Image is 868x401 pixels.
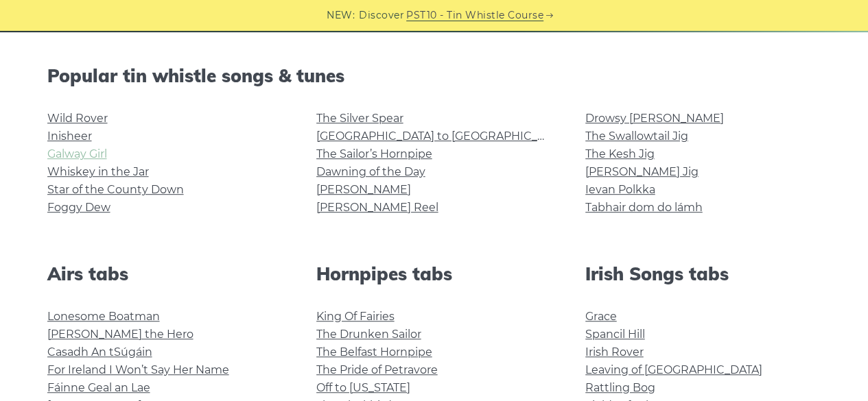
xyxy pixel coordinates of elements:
a: Wild Rover [47,112,108,125]
a: Tabhair dom do lámh [585,201,703,214]
a: Ievan Polkka [585,183,655,196]
a: The Kesh Jig [585,147,655,160]
h2: Popular tin whistle songs & tunes [47,65,821,86]
a: [PERSON_NAME] Reel [316,201,438,214]
span: Discover [359,8,404,23]
a: Irish Rover [585,345,644,359]
a: The Sailor’s Hornpipe [316,147,432,160]
h2: Hornpipes tabs [316,263,552,284]
a: [GEOGRAPHIC_DATA] to [GEOGRAPHIC_DATA] [316,130,570,143]
a: [PERSON_NAME] Jig [585,165,699,178]
a: Inisheer [47,130,92,143]
a: [PERSON_NAME] [316,183,411,196]
a: The Silver Spear [316,112,403,125]
a: The Swallowtail Jig [585,130,688,143]
a: Galway Girl [47,147,107,160]
a: Rattling Bog [585,381,655,394]
h2: Irish Songs tabs [585,263,821,284]
a: Casadh An tSúgáin [47,345,152,359]
a: Dawning of the Day [316,165,425,178]
a: Drowsy [PERSON_NAME] [585,112,724,125]
a: Spancil Hill [585,328,645,341]
span: NEW: [327,8,355,23]
a: Leaving of [GEOGRAPHIC_DATA] [585,363,762,376]
h2: Airs tabs [47,263,283,284]
a: Fáinne Geal an Lae [47,381,150,394]
a: The Pride of Petravore [316,363,438,376]
a: Grace [585,310,617,323]
a: King Of Fairies [316,310,395,323]
a: Off to [US_STATE] [316,381,410,394]
a: [PERSON_NAME] the Hero [47,328,193,341]
a: PST10 - Tin Whistle Course [406,8,543,23]
a: Whiskey in the Jar [47,165,149,178]
a: The Belfast Hornpipe [316,345,432,359]
a: Foggy Dew [47,201,110,214]
a: Lonesome Boatman [47,310,160,323]
a: The Drunken Sailor [316,328,421,341]
a: Star of the County Down [47,183,184,196]
a: For Ireland I Won’t Say Her Name [47,363,229,376]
